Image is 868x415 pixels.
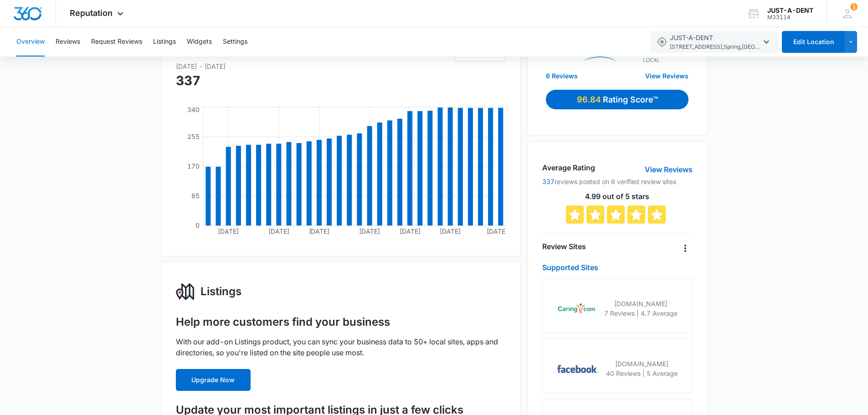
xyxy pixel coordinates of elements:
[542,162,595,173] h4: Average Rating
[645,164,693,175] a: View Reviews
[542,241,586,252] h4: Review Sites
[91,27,142,56] button: Request Reviews
[650,31,779,53] button: JUST-A-DENT[STREET_ADDRESS],Spring,[GEOGRAPHIC_DATA]
[187,133,199,140] tspan: 255
[487,227,508,235] tspan: [DATE]
[850,3,858,10] span: 1
[359,227,380,235] tspan: [DATE]
[542,193,692,200] p: 4.99 out of 5 stars
[187,27,212,56] button: Widgets
[176,336,506,358] p: With our add-on Listings product, you can sync your business data to 50+ local sites, apps and di...
[850,3,858,10] div: notifications count
[153,27,176,56] button: Listings
[767,7,813,14] div: account name
[604,308,678,318] p: 7 Reviews | 4.7 Average
[670,33,761,51] span: JUST-A-DENT
[606,359,678,369] p: [DOMAIN_NAME]
[191,192,199,200] tspan: 85
[16,27,45,56] button: Overview
[176,73,200,88] span: 337
[577,93,603,106] p: 96.84
[187,162,199,170] tspan: 170
[603,93,658,106] p: Rating Score™
[440,227,461,235] tspan: [DATE]
[56,27,80,56] button: Reviews
[176,315,390,329] h1: Help more customers find your business
[400,227,421,235] tspan: [DATE]
[782,31,845,53] button: Edit Location
[546,71,578,81] a: 6 Reviews
[195,221,199,229] tspan: 0
[200,283,241,300] h3: Listings
[670,43,761,51] span: [STREET_ADDRESS] , Spring , [GEOGRAPHIC_DATA]
[176,61,506,71] p: [DATE] - [DATE]
[604,299,678,308] p: [DOMAIN_NAME]
[218,227,239,235] tspan: [DATE]
[542,263,598,272] a: Supported Sites
[187,106,199,113] tspan: 340
[767,14,813,20] div: account id
[542,178,555,185] a: 337
[308,227,329,235] tspan: [DATE]
[70,8,113,18] span: Reputation
[542,177,692,186] p: reviews posted on 6 verified review sites
[176,369,251,391] button: Upgrade Now
[678,241,693,256] button: Overflow Menu
[645,71,688,81] a: View Reviews
[606,369,678,378] p: 40 Reviews | 5 Average
[223,27,247,56] button: Settings
[268,227,289,235] tspan: [DATE]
